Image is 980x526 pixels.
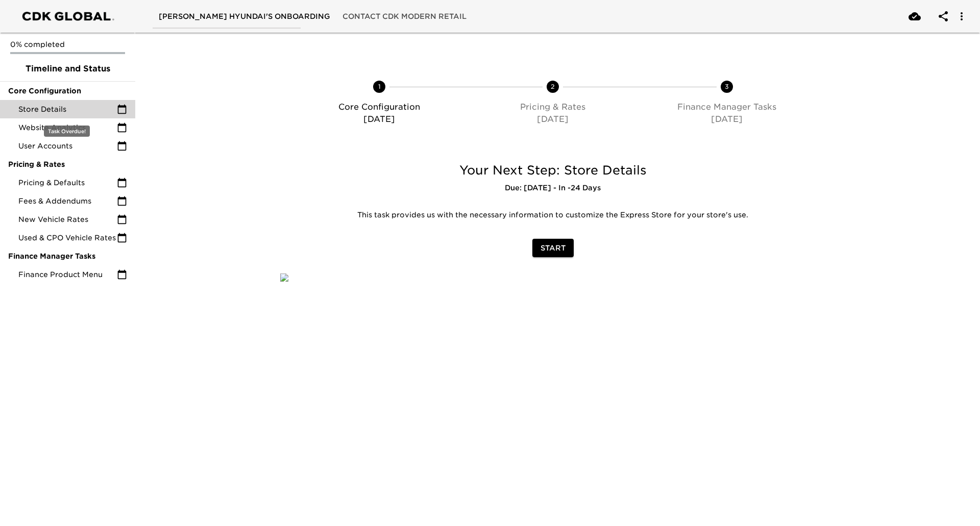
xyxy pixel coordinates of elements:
[18,141,117,151] span: User Accounts
[470,101,635,113] p: Pricing & Rates
[378,83,381,90] text: 1
[159,10,330,23] span: [PERSON_NAME] Hyundai's Onboarding
[725,83,729,90] text: 3
[551,83,555,90] text: 2
[8,159,127,169] span: Pricing & Rates
[949,4,974,29] button: account of current user
[18,233,117,243] span: Used & CPO Vehicle Rates
[10,39,125,49] p: 0% completed
[280,162,826,179] h5: Your Next Step: Store Details
[470,113,635,126] p: [DATE]
[297,113,462,126] p: [DATE]
[532,239,574,258] button: Start
[18,104,117,114] span: Store Details
[18,122,117,133] span: Website Analytics
[18,196,117,206] span: Fees & Addendums
[8,63,127,75] span: Timeline and Status
[931,4,955,29] button: account of current user
[902,4,927,29] button: save
[297,101,462,113] p: Core Configuration
[8,86,127,96] span: Core Configuration
[644,113,810,126] p: [DATE]
[288,210,818,220] p: This task provides us with the necessary information to customize the Express Store for your stor...
[280,273,288,282] img: qkibX1zbU72zw90W6Gan%2FTemplates%2FRjS7uaFIXtg43HUzxvoG%2F3e51d9d6-1114-4229-a5bf-f5ca567b6beb.jpg
[342,10,467,23] span: Contact CDK Modern Retail
[644,101,810,113] p: Finance Manager Tasks
[18,214,117,224] span: New Vehicle Rates
[541,242,566,255] span: Start
[18,269,117,280] span: Finance Product Menu
[280,183,826,194] h6: Due: [DATE] - In -24 Days
[8,251,127,261] span: Finance Manager Tasks
[18,178,117,188] span: Pricing & Defaults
